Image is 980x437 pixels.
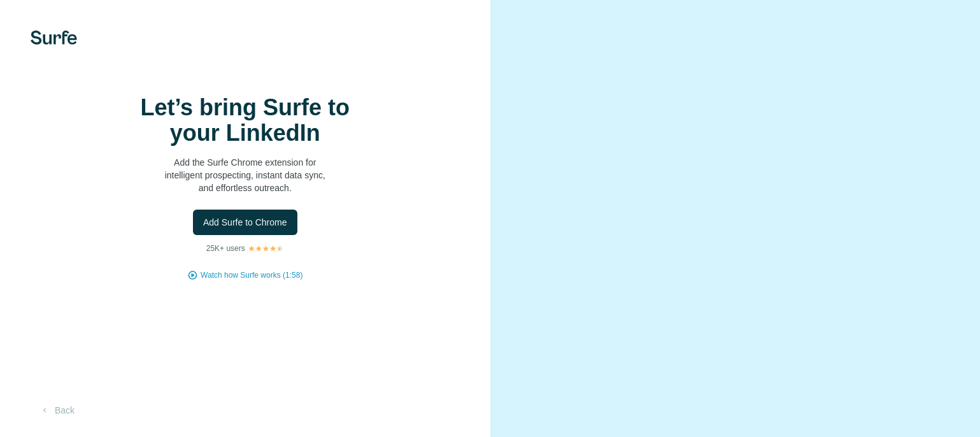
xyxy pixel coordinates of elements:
h1: Let’s bring Surfe to your LinkedIn [118,95,373,146]
button: Add Surfe to Chrome [193,210,297,235]
p: 25K+ users [206,243,245,254]
img: Surfe's logo [31,31,77,45]
img: Rating Stars [248,245,284,252]
p: Add the Surfe Chrome extension for intelligent prospecting, instant data sync, and effortless out... [118,156,373,194]
button: Watch how Surfe works (1:58) [201,269,302,281]
span: Add Surfe to Chrome [203,216,287,229]
button: Back [31,399,83,422]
